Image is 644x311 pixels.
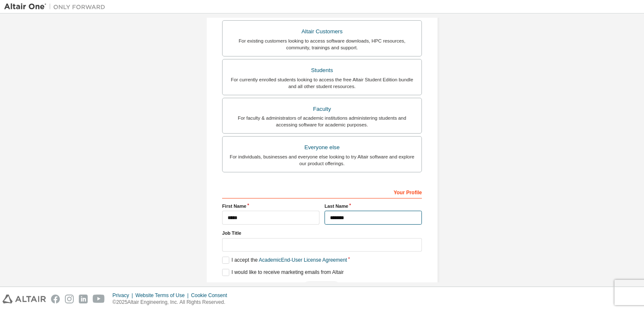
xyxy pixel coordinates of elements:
[113,299,232,306] p: © 2025 Altair Engineering, Inc. All Rights Reserved.
[259,257,347,263] a: Academic End-User License Agreement
[228,153,416,167] div: For individuals, businesses and everyone else looking to try Altair software and explore our prod...
[135,292,191,299] div: Website Terms of Use
[222,281,422,294] div: Read and acccept EULA to continue
[65,295,74,303] img: instagram.svg
[51,295,60,303] img: facebook.svg
[228,115,416,128] div: For faculty & administrators of academic institutions administering students and accessing softwa...
[222,203,319,209] label: First Name
[222,257,347,264] label: I accept the
[228,103,416,115] div: Faculty
[222,230,422,236] label: Job Title
[3,295,46,303] img: altair_logo.svg
[191,292,232,299] div: Cookie Consent
[228,26,416,38] div: Altair Customers
[325,203,422,209] label: Last Name
[4,3,110,11] img: Altair One
[222,185,422,198] div: Your Profile
[228,76,416,90] div: For currently enrolled students looking to access the free Altair Student Edition bundle and all ...
[93,295,105,303] img: youtube.svg
[222,269,343,276] label: I would like to receive marketing emails from Altair
[228,142,416,153] div: Everyone else
[228,38,416,51] div: For existing customers looking to access software downloads, HPC resources, community, trainings ...
[228,64,416,76] div: Students
[79,295,88,303] img: linkedin.svg
[113,292,135,299] div: Privacy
